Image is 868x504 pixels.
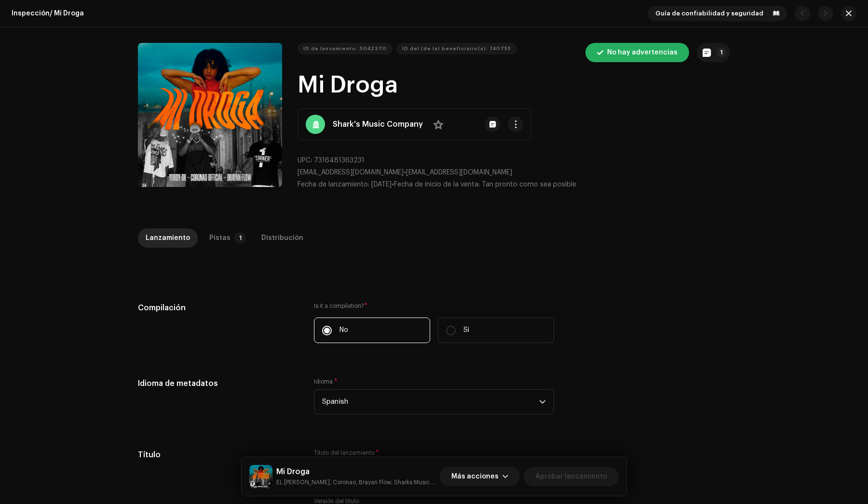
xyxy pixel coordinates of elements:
h5: Título [138,449,298,461]
span: Más acciones [451,467,499,486]
button: Aprobar lanzamiento [524,467,619,486]
label: Título del lanzamiento [314,449,379,457]
strong: Shark's Music Company [333,119,423,130]
button: 1 [697,43,730,62]
h1: Mi Droga [298,70,730,101]
span: Aprobar lanzamiento [535,467,607,486]
span: UPC: [298,157,312,164]
img: d8318ee7-f12d-4960-85ce-ffd2ad7208d7 [249,465,272,488]
div: Pistas [209,228,231,248]
h5: Idioma de metadatos [138,378,298,389]
h5: Mi Droga [276,466,436,477]
p-badge: 1 [234,232,246,244]
div: dropdown trigger [539,390,546,414]
p: • [298,168,730,178]
h5: Compilación [138,302,298,314]
button: ID de lanzamiento: 3042370 [298,43,393,54]
p: No [339,325,348,335]
label: Is it a compilation? [314,302,554,310]
span: • [298,181,394,188]
div: Distribución [261,228,303,248]
p-badge: 1 [717,48,726,57]
span: [EMAIL_ADDRESS][DOMAIN_NAME] [298,169,404,176]
span: Fecha de lanzamiento: [298,181,369,188]
span: [EMAIL_ADDRESS][DOMAIN_NAME] [406,169,512,176]
button: Más acciones [440,467,520,486]
div: Lanzamiento [146,228,190,248]
p: Sí [463,325,469,335]
small: Mi Droga [276,477,436,487]
span: Fecha de inicio de la venta: [394,181,480,188]
span: ID del (de la) beneficiario(a): 740755 [402,39,511,58]
span: 7316481363231 [314,157,365,164]
span: Tan pronto como sea posible [482,181,576,188]
label: Idioma [314,378,338,385]
button: ID del (de la) beneficiario(a): 740755 [396,43,517,54]
span: [DATE] [371,181,392,188]
span: Spanish [322,390,539,414]
span: ID de lanzamiento: 3042370 [303,39,387,58]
